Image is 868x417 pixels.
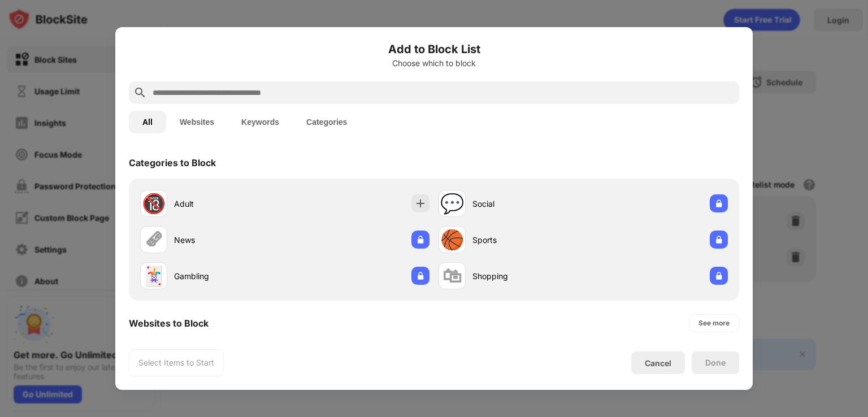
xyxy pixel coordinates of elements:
div: 💬 [440,192,464,215]
h6: Add to Block List [129,41,739,58]
div: Sports [472,234,583,246]
div: 🏀 [440,228,464,251]
div: 🔞 [142,192,166,215]
div: Cancel [645,358,671,368]
div: Categories to Block [129,157,216,168]
div: Gambling [174,270,285,282]
div: Choose which to block [129,59,739,68]
div: Select Items to Start [138,357,214,368]
button: Websites [166,111,228,133]
button: All [129,111,166,133]
div: Done [705,358,726,367]
div: Social [472,198,583,210]
img: search.svg [133,86,147,99]
div: 🗞 [144,228,163,251]
div: Adult [174,198,285,210]
div: News [174,234,285,246]
div: 🛍 [442,264,462,288]
div: Shopping [472,270,583,282]
button: Keywords [228,111,293,133]
div: Websites to Block [129,318,209,329]
div: 🃏 [142,264,166,288]
button: Categories [293,111,361,133]
div: See more [698,318,730,329]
